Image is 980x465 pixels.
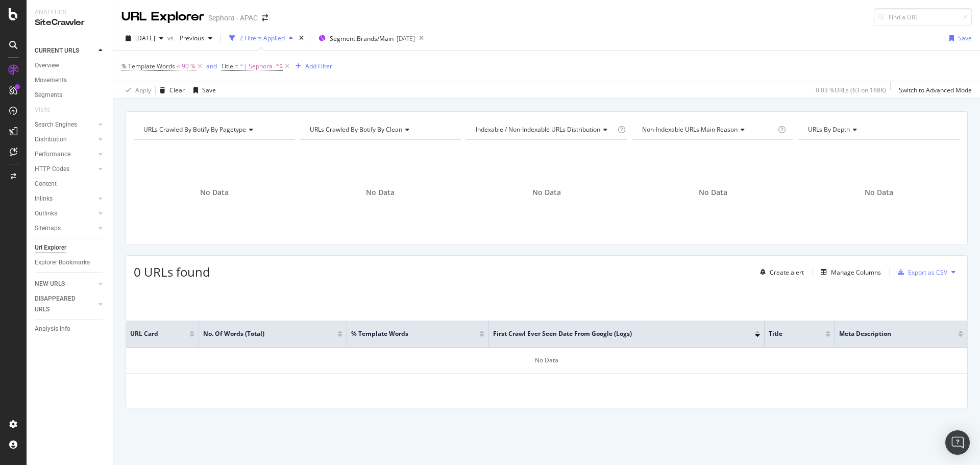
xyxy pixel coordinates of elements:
[35,17,105,29] div: SiteCrawler
[202,86,216,94] div: Save
[35,45,79,56] div: CURRENT URLS
[35,293,86,315] div: DISAPPEARED URLS
[121,82,151,99] button: Apply
[806,121,950,138] h4: URLs by Depth
[135,34,155,42] span: 2025 Aug. 29th
[874,8,972,26] input: Find a URL
[35,208,57,219] div: Outlinks
[493,329,740,338] span: First Crawl Ever Seen Date from Google (Logs)
[35,90,106,101] a: Segments
[225,30,297,46] button: 2 Filters Applied
[35,149,95,160] a: Performance
[35,223,61,234] div: Sitemaps
[865,187,893,198] span: No Data
[35,90,62,101] div: Segments
[35,60,106,71] a: Overview
[894,264,947,280] button: Export as CSV
[532,187,561,198] span: No Data
[35,134,95,145] a: Distribution
[200,187,229,198] span: No Data
[330,34,394,43] span: Segment: Brands/Main
[208,13,258,23] div: Sephora - APAC
[35,193,95,204] a: Inlinks
[35,179,106,189] a: Content
[35,257,106,268] a: Explorer Bookmarks
[35,8,105,17] div: Analytics
[366,187,395,198] span: No Data
[35,208,95,219] a: Outlinks
[239,34,285,42] div: 2 Filters Applied
[35,242,66,253] div: Url Explorer
[35,257,90,268] div: Explorer Bookmarks
[351,329,463,338] span: % Template Words
[35,134,67,145] div: Distribution
[35,324,70,334] div: Analysis Info
[156,82,185,99] button: Clear
[121,30,167,46] button: [DATE]
[35,105,50,115] div: Visits
[134,263,210,280] span: 0 URLs found
[314,30,415,46] button: Segment:Brands/Main[DATE]
[240,59,283,74] span: ^| Sephora .*$
[126,348,967,374] div: No Data
[121,62,175,70] span: % Template Words
[899,86,972,94] div: Switch to Advanced Mode
[297,33,306,43] div: times
[839,329,943,338] span: Meta Description
[169,86,185,94] div: Clear
[35,45,95,56] a: CURRENT URLS
[121,8,204,26] div: URL Explorer
[958,34,972,42] div: Save
[35,324,106,334] a: Analysis Info
[189,82,216,99] button: Save
[808,125,850,134] span: URLs by Depth
[182,59,195,74] span: 90 %
[895,82,972,99] button: Switch to Advanced Mode
[35,279,65,289] div: NEW URLS
[817,266,881,278] button: Manage Columns
[816,86,886,94] div: 0.03 % URLs ( 63 on 168K )
[699,187,727,198] span: No Data
[397,34,415,43] div: [DATE]
[35,75,67,86] div: Movements
[291,60,332,72] button: Add Filter
[206,61,217,71] button: and
[206,62,217,70] div: and
[35,223,95,234] a: Sitemaps
[141,121,286,138] h4: URLs Crawled By Botify By pagetype
[35,164,95,175] a: HTTP Codes
[35,179,57,189] div: Content
[35,75,106,86] a: Movements
[143,125,246,134] span: URLs Crawled By Botify By pagetype
[35,293,95,315] a: DISAPPEARED URLS
[35,242,106,253] a: Url Explorer
[235,62,238,70] span: =
[35,119,95,130] a: Search Engines
[756,264,804,280] button: Create alert
[308,121,452,138] h4: URLs Crawled By Botify By clean
[642,125,738,134] span: Non-Indexable URLs Main Reason
[35,119,77,130] div: Search Engines
[945,30,972,46] button: Save
[305,62,332,70] div: Add Filter
[130,329,187,338] span: URL Card
[176,34,204,42] span: Previous
[35,164,69,175] div: HTTP Codes
[35,279,95,289] a: NEW URLS
[262,14,268,21] div: arrow-right-arrow-left
[770,268,804,277] div: Create alert
[167,34,176,42] span: vs
[831,268,881,277] div: Manage Columns
[221,62,233,70] span: Title
[203,329,323,338] span: No. of Words (Total)
[476,125,600,134] span: Indexable / Non-Indexable URLs distribution
[640,121,776,138] h4: Non-Indexable URLs Main Reason
[945,430,970,455] div: Open Intercom Messenger
[35,105,60,115] a: Visits
[769,329,810,338] span: Title
[35,149,70,160] div: Performance
[35,193,53,204] div: Inlinks
[177,62,180,70] span: <
[310,125,402,134] span: URLs Crawled By Botify By clean
[474,121,616,138] h4: Indexable / Non-Indexable URLs Distribution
